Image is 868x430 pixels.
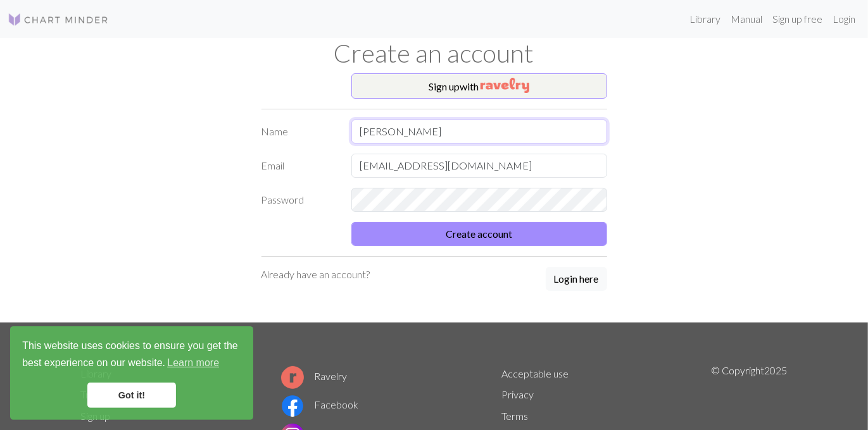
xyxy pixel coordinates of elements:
[351,222,607,246] button: Create account
[87,383,176,408] a: dismiss cookie message
[165,353,221,372] a: learn more about cookies
[8,12,109,27] img: Logo
[481,78,529,93] img: Ravelry
[261,267,370,282] p: Already have an account?
[81,410,111,422] a: Sign up
[281,395,304,417] img: Facebook logo
[254,154,344,178] label: Email
[351,73,607,99] button: Sign upwith
[827,6,860,32] a: Login
[726,6,767,32] a: Manual
[501,367,569,379] a: Acceptable use
[501,388,534,400] a: Privacy
[546,267,607,292] a: Login here
[684,6,726,32] a: Library
[281,366,304,389] img: Ravelry logo
[254,120,344,144] label: Name
[73,38,795,68] h1: Create an account
[22,338,241,372] span: This website uses cookies to ensure you get the best experience on our website.
[281,370,347,382] a: Ravelry
[501,410,528,422] a: Terms
[546,267,607,291] button: Login here
[254,188,344,212] label: Password
[767,6,827,32] a: Sign up free
[10,326,253,420] div: cookieconsent
[281,398,358,410] a: Facebook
